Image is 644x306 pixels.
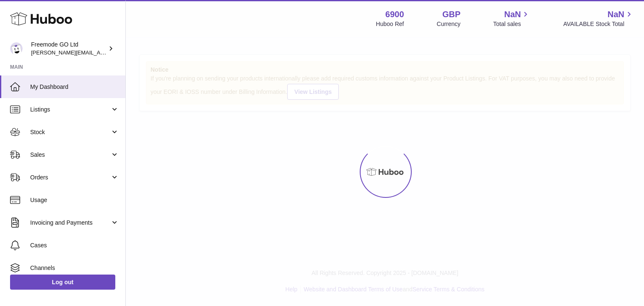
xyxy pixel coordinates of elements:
[437,20,461,28] div: Currency
[10,275,115,290] a: Log out
[563,9,634,28] a: NaN AVAILABLE Stock Total
[30,128,110,136] span: Stock
[30,264,119,272] span: Channels
[31,49,168,56] span: [PERSON_NAME][EMAIL_ADDRESS][DOMAIN_NAME]
[442,9,460,20] strong: GBP
[30,219,110,227] span: Invoicing and Payments
[30,241,119,249] span: Cases
[30,196,119,204] span: Usage
[30,151,110,159] span: Sales
[31,41,106,57] div: Freemode GO Ltd
[493,9,530,28] a: NaN Total sales
[504,9,521,20] span: NaN
[30,106,110,114] span: Listings
[385,9,404,20] strong: 6900
[563,20,634,28] span: AVAILABLE Stock Total
[608,9,624,20] span: NaN
[376,20,404,28] div: Huboo Ref
[30,83,119,91] span: My Dashboard
[10,42,23,55] img: lenka.smikniarova@gioteck.com
[30,174,110,182] span: Orders
[493,20,530,28] span: Total sales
